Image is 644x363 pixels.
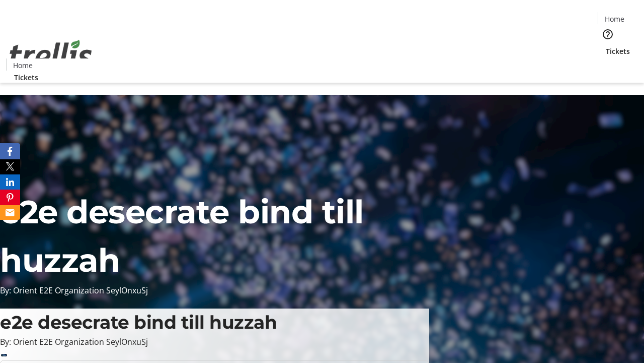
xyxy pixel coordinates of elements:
a: Tickets [598,46,638,56]
a: Home [598,14,630,24]
span: Tickets [606,46,630,56]
span: Home [605,14,624,24]
a: Home [7,60,39,71]
button: Help [598,24,618,44]
img: Orient E2E Organization SeylOnxuSj's Logo [6,29,96,79]
button: Cart [598,56,618,77]
a: Tickets [6,72,46,83]
span: Tickets [14,72,38,83]
span: Home [13,60,33,71]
